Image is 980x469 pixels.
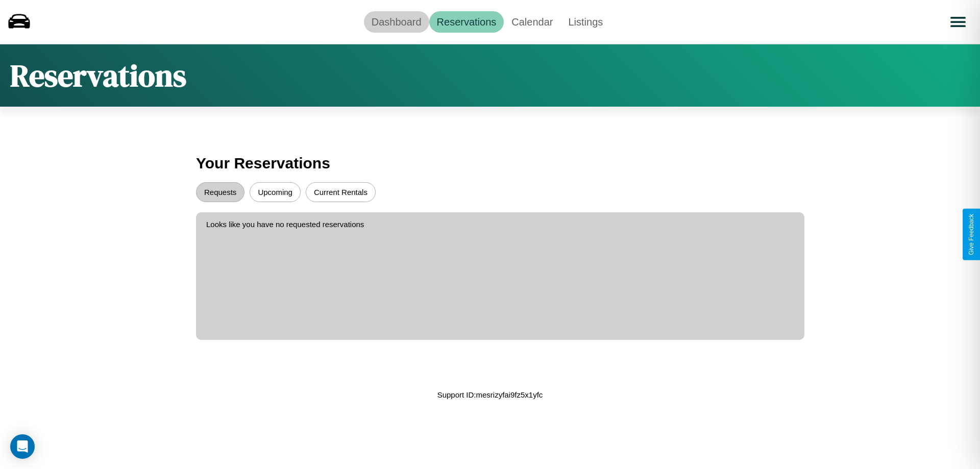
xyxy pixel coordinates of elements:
[306,182,376,202] button: Current Rentals
[437,388,543,402] p: Support ID: mesrizyfai9fz5x1yfc
[968,214,975,255] div: Give Feedback
[206,217,794,231] p: Looks like you have no requested reservations
[196,150,784,177] h3: Your Reservations
[944,8,972,36] button: Open menu
[196,182,244,202] button: Requests
[10,55,186,96] h1: Reservations
[504,11,560,33] a: Calendar
[250,182,301,202] button: Upcoming
[560,11,610,33] a: Listings
[10,434,35,459] div: Open Intercom Messenger
[364,11,429,33] a: Dashboard
[429,11,504,33] a: Reservations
